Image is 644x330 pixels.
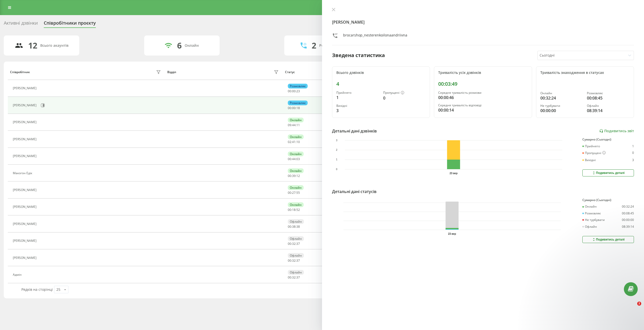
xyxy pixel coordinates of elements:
[336,81,426,87] div: 4
[288,275,291,279] span: 00
[632,145,634,148] div: 1
[582,205,597,208] div: Онлайн
[336,149,337,151] text: 2
[13,154,38,158] div: [PERSON_NAME]
[288,276,300,279] div: : :
[288,157,291,161] span: 00
[540,91,583,95] div: Онлайн
[13,273,23,276] div: Адмін
[448,232,456,235] text: 23 вер
[332,188,377,195] div: Детальні дані статусів
[288,191,300,195] div: : :
[632,151,634,155] div: 0
[13,137,38,141] div: [PERSON_NAME]
[288,224,291,229] span: 00
[13,205,38,209] div: [PERSON_NAME]
[288,185,304,190] div: Онлайн
[288,89,291,93] span: 00
[292,224,296,229] span: 38
[332,128,377,134] div: Детальні дані дзвінків
[582,212,601,215] div: Розмовляє
[288,118,304,122] div: Онлайн
[288,236,304,241] div: Офлайн
[296,89,300,93] span: 23
[13,171,33,175] div: Макогон Едік
[288,140,300,144] div: : :
[13,239,38,243] div: [PERSON_NAME]
[592,171,625,175] div: Подивитись деталі
[336,95,379,101] div: 1
[288,242,300,246] div: : :
[582,236,634,243] button: Подивитись деталі
[292,191,296,195] span: 27
[292,174,296,178] span: 39
[540,108,583,114] div: 00:00:00
[288,152,304,156] div: Онлайн
[343,33,407,40] div: brocarshop_nesterenkoilonaandriivna
[332,19,634,25] h4: [PERSON_NAME]
[13,104,38,107] div: [PERSON_NAME]
[288,106,300,110] div: : :
[438,107,528,113] div: 00:00:14
[296,258,300,263] span: 37
[288,219,304,224] div: Офлайн
[438,71,528,75] div: Тривалість усіх дзвінків
[622,218,634,222] div: 00:00:00
[288,157,300,161] div: : :
[332,52,385,59] div: Зведена статистика
[296,174,300,178] span: 12
[336,139,337,142] text: 3
[336,104,379,108] div: Вихідні
[288,259,300,262] div: : :
[288,123,300,127] div: : :
[587,108,630,114] div: 08:39:14
[450,172,458,175] text: 23 вер
[622,205,634,208] div: 00:32:24
[587,91,630,95] div: Розмовляє
[21,287,53,292] span: Рядків на сторінці
[13,256,38,260] div: [PERSON_NAME]
[288,101,308,105] div: Розмовляє
[288,123,291,127] span: 09
[296,242,300,246] span: 37
[56,287,60,292] div: 25
[10,70,30,74] div: Співробітник
[587,95,630,101] div: 00:08:45
[582,198,634,202] div: Сумарно (Сьогодні)
[288,208,300,212] div: : :
[13,86,38,90] div: [PERSON_NAME]
[296,191,300,195] span: 55
[292,89,296,93] span: 00
[627,302,639,314] iframe: Intercom live chat
[288,84,308,88] div: Розмовляє
[288,202,304,207] div: Онлайн
[292,208,296,212] span: 18
[288,270,304,275] div: Офлайн
[383,95,426,101] div: 0
[13,188,38,192] div: [PERSON_NAME]
[288,168,304,173] div: Онлайн
[292,275,296,279] span: 32
[296,208,300,212] span: 52
[622,225,634,228] div: 08:39:14
[13,222,38,226] div: [PERSON_NAME]
[288,174,300,178] div: : :
[288,253,304,258] div: Офлайн
[312,41,316,50] div: 2
[582,145,600,148] div: Прийнято
[185,43,199,48] div: Онлайн
[296,140,300,144] span: 10
[292,157,296,161] span: 44
[285,70,295,74] div: Статус
[13,120,38,124] div: [PERSON_NAME]
[438,91,528,95] div: Середня тривалість розмови
[177,41,182,50] div: 6
[292,106,296,110] span: 00
[288,89,300,93] div: : :
[336,158,337,161] text: 1
[288,242,291,246] span: 00
[599,129,634,133] a: Подивитись звіт
[288,174,291,178] span: 00
[288,225,300,228] div: : :
[296,275,300,279] span: 37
